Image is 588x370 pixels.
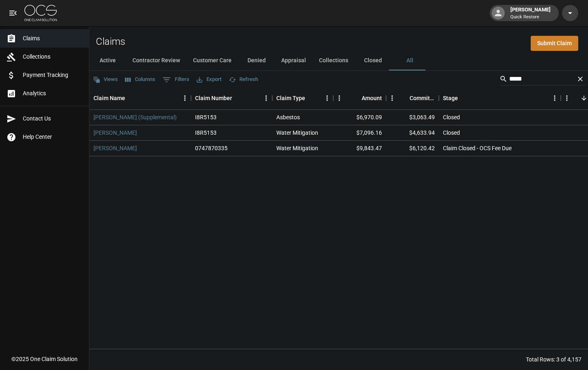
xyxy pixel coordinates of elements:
div: © 2025 One Claim Solution [11,355,78,363]
button: Menu [333,92,345,104]
button: Contractor Review [126,51,187,70]
div: $7,096.16 [333,125,386,141]
button: Export [195,73,223,86]
div: Claim Closed - OCS Fee Due [443,144,512,152]
span: Analytics [23,89,82,98]
button: Sort [305,92,317,104]
span: Claims [23,34,82,43]
button: Sort [398,92,410,104]
img: ocs-logo-white-transparent.png [24,5,57,21]
button: Closed [355,51,391,70]
div: Stage [443,87,458,109]
div: I8R5153 [195,129,217,137]
button: Appraisal [275,51,312,70]
div: Claim Name [89,87,191,109]
h2: Claims [96,36,125,48]
span: Contact Us [23,114,82,123]
button: open drawer [5,5,21,21]
div: Amount [333,87,386,109]
a: [PERSON_NAME] [93,144,137,152]
a: [PERSON_NAME] [93,129,137,137]
a: [PERSON_NAME] (Supplemental) [93,113,177,121]
div: Claim Type [276,87,305,109]
button: All [391,51,428,70]
div: $4,633.94 [386,125,439,141]
div: Claim Name [93,87,125,109]
button: Show filters [161,73,191,86]
button: Menu [321,92,333,104]
div: Stage [439,87,561,109]
div: Water Mitigation [276,129,318,137]
div: Asbestos [276,113,300,121]
button: Customer Care [187,51,238,70]
div: $9,843.47 [333,141,386,156]
div: Amount [362,87,382,109]
button: Sort [125,92,137,104]
button: Views [91,73,120,86]
button: Refresh [227,73,260,86]
div: $6,970.09 [333,110,386,125]
p: Quick Restore [510,14,551,21]
button: Clear [574,73,586,85]
button: Menu [549,92,561,104]
div: $6,120.42 [386,141,439,156]
div: I8R5153 [195,113,217,121]
button: Sort [232,92,243,104]
span: Payment Tracking [23,71,82,79]
span: Help Center [23,133,82,141]
button: Menu [260,92,272,104]
button: Menu [561,92,573,104]
div: dynamic tabs [89,51,588,70]
button: Sort [458,92,469,104]
button: Collections [312,51,355,70]
div: Water Mitigation [276,144,318,152]
button: Select columns [123,73,157,86]
div: Closed [443,129,460,137]
div: Total Rows: 3 of 4,157 [526,355,581,363]
div: Closed [443,113,460,121]
div: $3,063.49 [386,110,439,125]
button: Menu [179,92,191,104]
div: Search [499,72,586,87]
div: Committed Amount [386,87,439,109]
a: Submit Claim [531,36,578,51]
div: [PERSON_NAME] [507,6,554,20]
div: Claim Type [272,87,333,109]
div: Committed Amount [410,87,435,109]
button: Denied [238,51,275,70]
button: Sort [350,92,362,104]
div: 0747870335 [195,144,228,152]
span: Collections [23,53,82,61]
div: Claim Number [191,87,272,109]
div: Claim Number [195,87,232,109]
button: Menu [386,92,398,104]
button: Active [89,51,126,70]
